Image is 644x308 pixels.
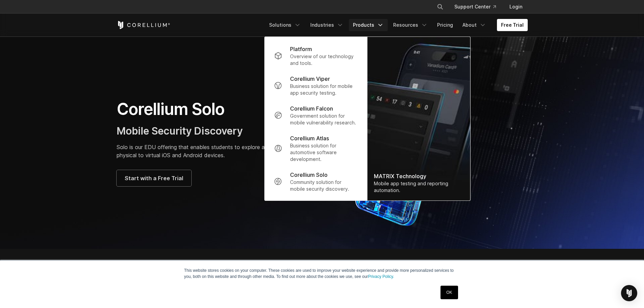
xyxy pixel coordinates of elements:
a: Corellium Falcon Government solution for mobile vulnerability research. [268,100,363,130]
span: Mobile Security Discovery [117,125,243,137]
div: Mobile app testing and reporting automation. [374,180,463,194]
p: Business solution for mobile app security testing. [290,83,357,96]
div: Navigation Menu [265,19,528,31]
div: MATRIX Technology [374,172,463,180]
a: Login [504,1,528,13]
a: Corellium Solo Community solution for mobile security discovery. [268,167,363,196]
a: Products [349,19,388,31]
a: Privacy Policy. [368,274,394,279]
p: Platform [290,45,312,53]
div: Open Intercom Messenger [621,285,637,301]
div: Navigation Menu [429,1,528,13]
button: Search [434,1,446,13]
p: Business solution for automotive software development. [290,142,357,163]
p: Corellium Viper [290,75,330,83]
a: Corellium Home [117,21,170,29]
a: Free Trial [497,19,528,31]
a: Industries [306,19,348,31]
h1: Corellium Solo [117,99,315,119]
a: Solutions [265,19,305,31]
a: About [458,19,490,31]
p: Solo is our EDU offering that enables students to explore and shift work from physical to virtual... [117,143,315,159]
a: Pricing [433,19,457,31]
a: OK [440,286,458,299]
a: Corellium Atlas Business solution for automotive software development. [268,130,363,167]
p: Government solution for mobile vulnerability research. [290,113,357,126]
p: Corellium Atlas [290,134,329,142]
p: Corellium Falcon [290,104,333,113]
p: Overview of our technology and tools. [290,53,357,67]
span: Start with a Free Trial [125,174,183,182]
a: Corellium Viper Business solution for mobile app security testing. [268,71,363,100]
a: Resources [389,19,432,31]
a: Start with a Free Trial [117,170,191,186]
a: Support Center [449,1,501,13]
a: MATRIX Technology Mobile app testing and reporting automation. [367,37,470,200]
img: Matrix_WebNav_1x [367,37,470,200]
a: Platform Overview of our technology and tools. [268,41,363,71]
p: Corellium Solo [290,171,328,179]
p: This website stores cookies on your computer. These cookies are used to improve your website expe... [184,267,460,280]
p: Community solution for mobile security discovery. [290,179,357,192]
